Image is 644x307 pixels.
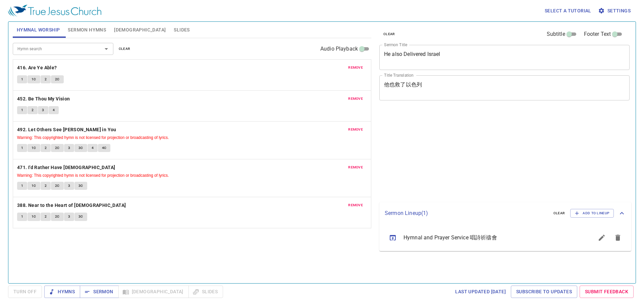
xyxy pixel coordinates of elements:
span: remove [348,202,363,208]
span: 2C [55,145,60,151]
span: 1C [32,76,36,82]
b: 416. Are Ye Able? [17,64,57,72]
button: 1 [17,106,27,114]
span: remove [348,164,363,170]
button: 3C [74,144,87,152]
img: True Jesus Church [8,5,101,17]
span: remove [348,65,363,71]
span: Sermon [85,288,113,296]
button: Open [102,44,111,54]
button: 2 [41,182,51,190]
button: 471. I'd Rather Have [DEMOGRAPHIC_DATA] [17,163,116,172]
button: 2C [51,213,64,221]
span: clear [119,46,130,52]
b: 471. I'd Rather Have [DEMOGRAPHIC_DATA] [17,163,115,172]
span: 2 [32,107,34,113]
button: 388. Near to the Heart of [DEMOGRAPHIC_DATA] [17,201,127,210]
ul: sermon lineup list [379,224,631,251]
button: 3 [38,106,48,114]
span: 3C [78,145,83,151]
a: Submit Feedback [580,286,634,298]
span: Submit Feedback [585,288,628,296]
span: Settings [599,7,631,15]
small: Warning: This copyrighted hymn is not licensed for projection or broadcasting of lyrics. [17,135,169,140]
button: clear [549,209,569,217]
button: 452. Be Thou My Vision [17,95,71,103]
span: 2C [55,183,60,189]
button: 2C [51,182,64,190]
span: Audio Playback [320,45,358,53]
span: 4 [53,107,55,113]
span: 3 [68,183,70,189]
span: 2C [55,214,60,220]
span: 1 [21,183,23,189]
a: Subscribe to Updates [511,286,577,298]
button: 2 [41,213,51,221]
button: 4 [49,106,59,114]
span: 1C [32,214,36,220]
span: Select a tutorial [545,7,591,15]
span: remove [348,96,363,102]
b: 388. Near to the Heart of [DEMOGRAPHIC_DATA] [17,201,126,210]
button: Settings [597,5,633,17]
span: 3C [78,183,83,189]
button: remove [344,126,367,134]
button: remove [344,163,367,171]
p: Sermon Lineup ( 1 ) [385,209,548,217]
span: 1 [21,107,23,113]
button: 4 [88,144,98,152]
span: 2 [45,183,47,189]
b: 452. Be Thou My Vision [17,95,70,103]
button: clear [379,30,399,38]
span: 4 [92,145,94,151]
button: 1 [17,213,27,221]
span: Hymnal and Prayer Service 唱詩祈禱會 [404,234,578,242]
button: 3 [64,182,74,190]
button: Select a tutorial [542,5,594,17]
span: Subtitle [547,30,565,38]
button: 3 [64,213,74,221]
button: 2C [51,75,64,83]
button: 1 [17,144,27,152]
span: [DEMOGRAPHIC_DATA] [114,26,166,34]
button: 3 [64,144,74,152]
button: Hymns [44,286,80,298]
span: Subscribe to Updates [516,288,572,296]
span: clear [553,210,565,216]
button: 3C [74,213,87,221]
textarea: He also Delivered Israel [384,51,625,64]
span: Last updated [DATE] [455,288,506,296]
span: 3 [42,107,44,113]
span: 1C [32,145,36,151]
button: 1C [28,213,40,221]
button: Add to Lineup [570,209,614,218]
div: Sermon Lineup(1)clearAdd to Lineup [379,202,631,224]
span: 1 [21,145,23,151]
b: 492. Let Others See [PERSON_NAME] in You [17,126,116,134]
button: 1 [17,182,27,190]
button: 492. Let Others See [PERSON_NAME] in You [17,126,117,134]
button: 1C [28,144,40,152]
span: 2 [45,76,47,82]
span: Slides [174,26,190,34]
iframe: from-child [377,107,580,200]
span: Sermon Hymns [68,26,106,34]
button: 4C [98,144,111,152]
a: Last updated [DATE] [452,286,508,298]
textarea: 他也救了以色列 [384,81,625,94]
span: remove [348,127,363,133]
span: 1C [32,183,36,189]
button: 2 [28,106,38,114]
button: Sermon [80,286,118,298]
button: 1C [28,182,40,190]
button: 1 [17,75,27,83]
span: 2C [55,76,60,82]
span: Footer Text [584,30,611,38]
small: Warning: This copyrighted hymn is not licensed for projection or broadcasting of lyrics. [17,173,169,178]
button: remove [344,201,367,209]
span: 2 [45,145,47,151]
button: 416. Are Ye Able? [17,64,58,72]
button: remove [344,95,367,103]
button: 2C [51,144,64,152]
span: Add to Lineup [575,210,609,216]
